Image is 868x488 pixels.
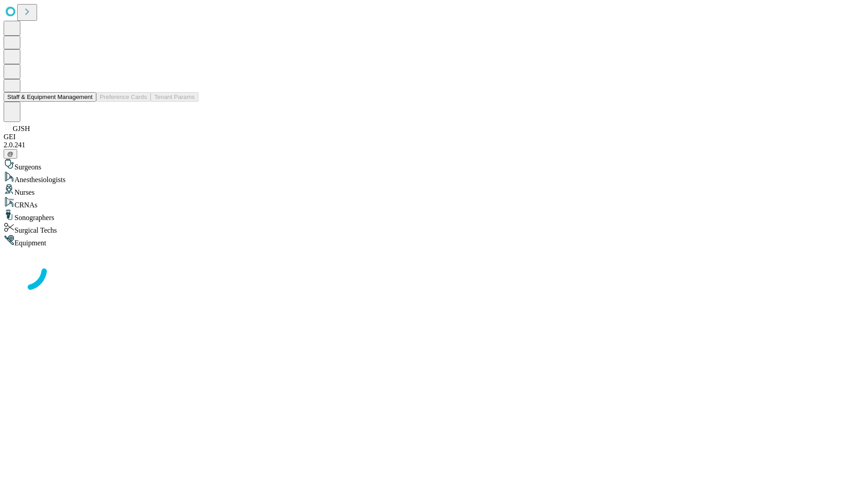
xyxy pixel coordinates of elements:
[13,125,30,132] span: GJSH
[4,149,17,159] button: @
[4,141,864,149] div: 2.0.241
[4,171,864,184] div: Anesthesiologists
[96,92,151,102] button: Preference Cards
[4,159,864,171] div: Surgeons
[4,209,864,222] div: Sonographers
[4,92,96,102] button: Staff & Equipment Management
[4,222,864,235] div: Surgical Techs
[4,197,864,209] div: CRNAs
[4,133,864,141] div: GEI
[151,92,198,102] button: Tenant Params
[4,184,864,197] div: Nurses
[7,150,14,157] span: @
[4,235,864,247] div: Equipment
